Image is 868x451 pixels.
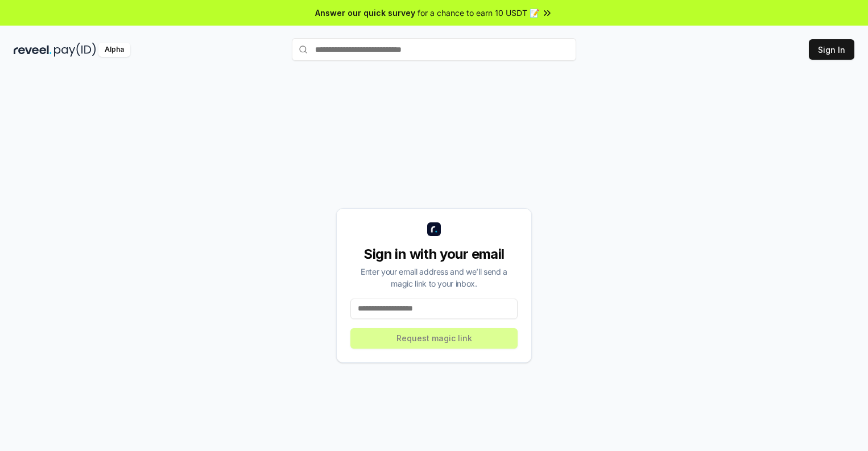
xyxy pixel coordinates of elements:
[98,43,130,57] div: Alpha
[14,43,52,57] img: reveel_dark
[315,7,415,19] span: Answer our quick survey
[350,266,518,289] div: Enter your email address and we’ll send a magic link to your inbox.
[427,222,441,236] img: logo_small
[809,39,854,60] button: Sign In
[418,7,539,19] span: for a chance to earn 10 USDT 📝
[54,43,96,57] img: pay_id
[350,245,518,263] div: Sign in with your email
